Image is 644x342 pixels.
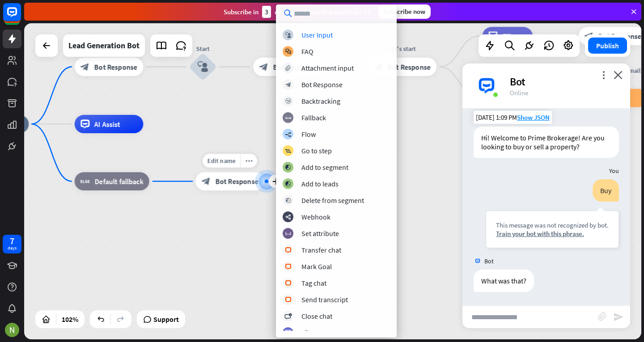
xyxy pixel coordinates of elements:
[245,157,252,164] i: more_horiz
[7,4,34,30] button: Open LiveChat chat widget
[301,212,330,221] div: Webhook
[8,245,17,251] div: days
[68,34,140,57] div: Lead Generation Bot
[496,229,609,238] div: Train your bot with this phrase.
[361,44,443,53] div: Let's start
[10,237,14,245] div: 7
[285,49,291,55] i: block_faq
[301,179,339,188] div: Add to leads
[614,71,623,79] i: close
[285,214,291,220] i: webhooks
[301,245,341,254] div: Transfer chat
[262,6,271,18] div: 3
[285,32,291,38] i: block_user_input
[259,62,268,71] i: block_bot_response
[474,111,552,124] div: [DATE] 1:09 PM
[285,148,291,154] i: block_goto
[301,295,348,304] div: Send transcript
[598,31,641,40] span: Bot Response
[301,229,339,238] div: Set attribute
[598,312,607,321] i: block_attachment
[613,312,624,322] i: send
[301,279,326,287] div: Tag chat
[285,65,291,71] i: block_attachment
[272,178,279,184] i: plus
[207,156,236,165] span: Edit name
[95,177,144,186] span: Default fallback
[285,198,291,203] i: block_delete_from_segment
[3,235,21,253] a: 7 days
[599,71,608,79] i: more_vert
[378,4,431,19] div: Subscribe now
[301,262,332,271] div: Mark Goal
[285,297,292,303] i: block_livechat
[80,177,90,186] i: block_fallback
[301,328,317,337] div: Filter
[285,264,292,270] i: block_livechat
[585,31,593,40] i: block_bot_response
[488,31,498,40] i: filter
[484,257,494,265] span: Bot
[301,30,333,39] div: User Input
[593,179,619,202] div: Buy
[503,31,519,40] span: Filter
[285,231,291,236] i: block_set_attribute
[609,167,619,175] span: You
[285,98,291,104] i: block_backtracking
[285,330,291,336] i: filter
[510,75,619,89] div: Bot
[301,63,354,72] div: Attachment input
[474,127,619,158] div: Hi! Welcome to Prime Brokerage! Are you looking to buy or sell a property?
[94,119,120,128] span: AI Assist
[153,312,179,326] span: Support
[285,82,291,88] i: block_bot_response
[588,38,627,54] button: Publish
[285,280,292,286] i: block_livechat
[94,62,137,71] span: Bot Response
[301,196,364,205] div: Delete from segment
[59,312,81,326] div: 102%
[301,97,340,106] div: Backtracking
[201,177,210,186] i: block_bot_response
[285,115,291,121] i: block_fallback
[301,146,332,155] div: Go to step
[224,6,371,18] div: Subscribe in days to get your first month for $1
[301,47,314,56] div: FAQ
[474,270,534,292] div: What was that?
[197,61,208,72] i: block_user_input
[301,163,348,172] div: Add to segment
[273,62,316,71] span: Bot Response
[301,312,332,321] div: Close chat
[301,130,316,139] div: Flow
[496,221,609,229] div: This message was not recognized by bot.
[510,89,619,97] div: Online
[175,44,230,53] div: Start
[301,113,326,122] div: Fallback
[285,131,291,137] i: builder_tree
[80,62,89,71] i: block_bot_response
[215,177,258,186] span: Bot Response
[285,247,292,253] i: block_livechat
[285,165,291,170] i: block_add_to_segment
[284,313,292,319] i: block_close_chat
[285,181,291,187] i: block_add_to_segment
[517,113,550,122] span: Show JSON
[387,62,430,71] span: Bot Response
[301,80,343,89] div: Bot Response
